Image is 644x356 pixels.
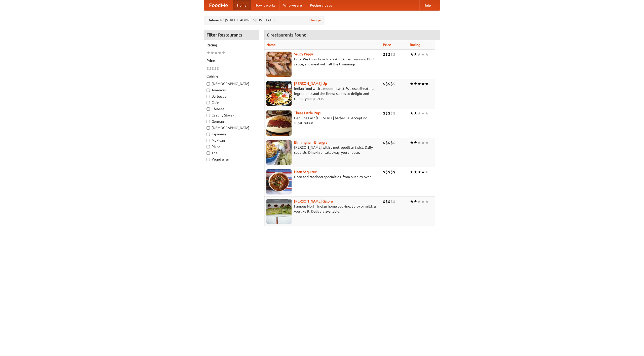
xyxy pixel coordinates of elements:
[390,140,393,145] li: $
[383,43,391,47] a: Price
[421,169,425,175] li: ★
[421,110,425,116] li: ★
[204,30,259,40] h4: Filter Restaurants
[410,140,414,145] li: ★
[417,199,421,204] li: ★
[383,140,385,145] li: $
[207,151,210,155] input: Thai
[207,132,256,137] label: Japanese
[414,52,417,57] li: ★
[421,81,425,87] li: ★
[383,199,385,204] li: $
[425,140,429,145] li: ★
[414,199,417,204] li: ★
[414,169,417,175] li: ★
[388,140,390,145] li: $
[294,82,327,86] a: [PERSON_NAME] Up
[388,81,390,87] li: $
[209,66,212,71] li: $
[233,0,251,10] a: Home
[425,52,429,57] li: ★
[425,110,429,116] li: ★
[207,106,256,111] label: Chinese
[414,81,417,87] li: ★
[393,110,395,116] li: $
[222,50,225,56] li: ★
[385,199,388,204] li: $
[207,150,256,155] label: Thai
[251,0,279,10] a: How it works
[383,52,385,57] li: $
[385,81,388,87] li: $
[207,101,210,104] input: Cafe
[417,169,421,175] li: ★
[410,81,414,87] li: ★
[388,110,390,116] li: $
[266,140,292,165] img: bhangra.jpg
[207,81,256,86] label: [DEMOGRAPHIC_DATA]
[414,140,417,145] li: ★
[393,140,395,145] li: $
[207,138,256,143] label: Mexican
[266,43,276,47] a: Name
[294,140,327,144] b: Birmingham Bhangra
[207,126,210,130] input: [DEMOGRAPHIC_DATA]
[207,144,256,149] label: Pizza
[204,16,325,25] div: Deliver to: [STREET_ADDRESS][US_STATE]
[294,199,333,203] b: [PERSON_NAME] Galore
[207,89,210,92] input: American
[207,139,210,142] input: Mexican
[414,110,417,116] li: ★
[419,0,435,10] a: Help
[207,82,210,86] input: [DEMOGRAPHIC_DATA]
[207,158,210,161] input: Vegetarian
[294,170,316,174] a: Naan Sequitur
[207,113,256,118] label: Czech / Slovak
[385,110,388,116] li: $
[425,81,429,87] li: ★
[390,199,393,204] li: $
[207,100,256,105] label: Cafe
[425,169,429,175] li: ★
[267,32,308,37] ng-pluralize: 6 restaurants found!
[294,111,320,115] b: Three Little Pigs
[266,115,379,126] p: Genuine East [US_STATE] barbecue. Accept no substitutes!
[385,52,388,57] li: $
[421,140,425,145] li: ★
[207,120,210,123] input: German
[421,199,425,204] li: ★
[204,0,233,10] a: FoodMe
[266,110,292,136] img: littlepigs.jpg
[393,169,395,175] li: $
[207,95,210,98] input: Barbecue
[207,66,209,71] li: $
[393,81,395,87] li: $
[217,66,219,71] li: $
[306,0,336,10] a: Recipe videos
[410,43,420,47] a: Rating
[207,58,256,63] h5: Price
[385,169,388,175] li: $
[266,174,379,179] p: Naan and tandoori specialties, from our clay oven.
[388,199,390,204] li: $
[266,52,292,77] img: saucy.jpg
[388,52,390,57] li: $
[393,199,395,204] li: $
[417,140,421,145] li: ★
[417,110,421,116] li: ★
[214,50,218,56] li: ★
[417,81,421,87] li: ★
[207,114,210,117] input: Czech / Slovak
[410,52,414,57] li: ★
[294,52,313,56] b: Saucy Piggy
[390,169,393,175] li: $
[266,86,379,101] p: Indian food with a modern twist. We use all-natural ingredients and the finest spices to delight ...
[266,57,379,67] p: Pork. We know how to cook it. Award-winning BBQ sauce, and meat with all the trimmings.
[410,169,414,175] li: ★
[390,81,393,87] li: $
[410,199,414,204] li: ★
[383,110,385,116] li: $
[210,50,214,56] li: ★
